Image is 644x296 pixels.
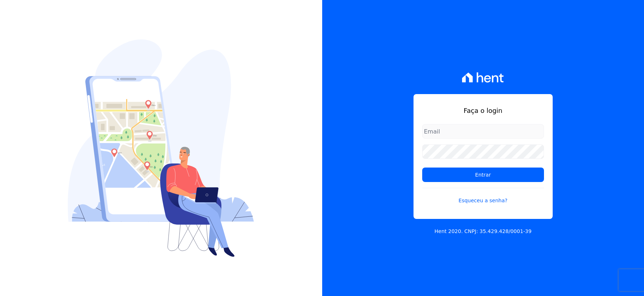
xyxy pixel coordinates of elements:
img: Login [68,39,254,257]
p: Hent 2020. CNPJ: 35.429.428/0001-39 [435,228,532,235]
h1: Faça o login [422,106,544,115]
input: Entrar [422,168,544,182]
a: Esqueceu a senha? [422,188,544,204]
input: Email [422,124,544,139]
